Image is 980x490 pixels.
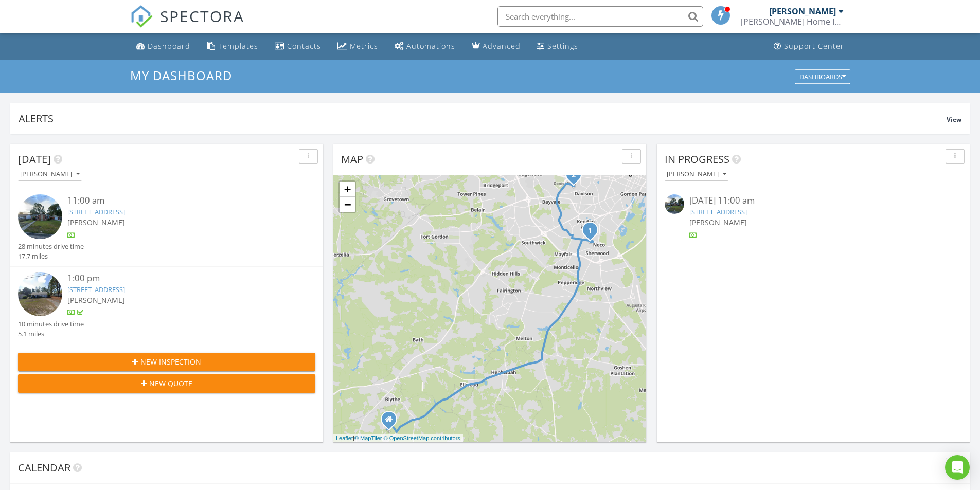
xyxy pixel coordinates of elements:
input: Search everything... [497,6,703,27]
span: Map [341,152,363,166]
span: [PERSON_NAME] [67,217,125,227]
div: [PERSON_NAME] [667,171,726,178]
span: Calendar [18,461,70,475]
div: Herbst Home Inspections, LLC [741,16,844,27]
button: New Inspection [18,353,315,371]
div: Settings [547,41,578,51]
button: Dashboards [795,69,850,84]
div: 1:00 pm [67,272,291,285]
div: 2520 Parkway Dr, Augusta, GA 30904 [574,174,580,180]
a: Settings [533,37,582,56]
a: Automations (Basic) [390,37,459,56]
span: New Inspection [140,356,201,367]
a: © MapTiler [354,435,382,441]
span: My Dashboard [130,67,232,84]
a: Zoom out [340,197,355,212]
a: Contacts [271,37,325,56]
img: The Best Home Inspection Software - Spectora [130,5,153,28]
button: [PERSON_NAME] [18,168,82,182]
a: SPECTORA [130,14,244,35]
button: New Quote [18,374,315,393]
div: Open Intercom Messenger [945,455,970,480]
span: [PERSON_NAME] [67,295,125,305]
a: Metrics [333,37,382,56]
span: In Progress [665,152,729,166]
a: Support Center [770,37,848,56]
div: Automations [406,41,455,51]
a: Advanced [468,37,525,56]
a: 11:00 am [STREET_ADDRESS] [PERSON_NAME] 28 minutes drive time 17.7 miles [18,194,315,261]
div: 431 Edwards Rd, Hephzibah GA 30815 [389,419,395,425]
a: [STREET_ADDRESS] [67,207,125,216]
div: 5.1 miles [18,329,84,339]
div: [PERSON_NAME] [769,6,836,16]
div: [PERSON_NAME] [20,171,80,178]
div: 28 minutes drive time [18,242,84,251]
a: [DATE] 11:00 am [STREET_ADDRESS] [PERSON_NAME] [665,194,962,240]
a: Zoom in [340,182,355,197]
a: Leaflet [336,435,353,441]
div: | [333,434,463,443]
a: [STREET_ADDRESS] [689,207,747,216]
div: 10 minutes drive time [18,319,84,329]
a: 1:00 pm [STREET_ADDRESS] [PERSON_NAME] 10 minutes drive time 5.1 miles [18,272,315,339]
div: 17.7 miles [18,251,84,261]
div: Dashboard [148,41,190,51]
i: 2 [572,172,576,179]
div: Metrics [350,41,378,51]
a: © OpenStreetMap contributors [384,435,460,441]
a: Dashboard [132,37,194,56]
div: [DATE] 11:00 am [689,194,937,207]
button: [PERSON_NAME] [665,168,728,182]
div: 2508 Briarwood Ave, Augusta, GA 30906 [590,230,596,236]
div: Advanced [483,41,521,51]
div: Templates [218,41,258,51]
div: 11:00 am [67,194,291,207]
img: streetview [665,194,684,214]
i: 1 [588,227,592,234]
span: [DATE] [18,152,51,166]
span: View [947,115,961,124]
img: streetview [18,194,62,239]
span: [PERSON_NAME] [689,217,747,227]
span: SPECTORA [160,5,244,27]
img: streetview [18,272,62,316]
span: New Quote [149,378,192,389]
div: Dashboards [799,73,846,80]
a: [STREET_ADDRESS] [67,285,125,294]
div: Support Center [784,41,844,51]
div: Alerts [19,112,947,125]
a: Templates [203,37,262,56]
div: Contacts [287,41,321,51]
